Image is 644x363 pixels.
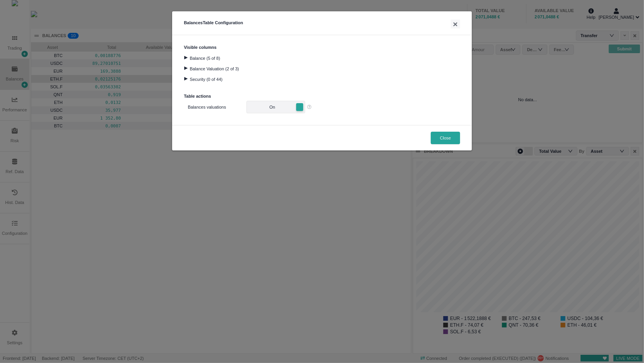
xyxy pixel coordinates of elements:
[184,63,460,73] div: Balance Valuation (2 of 3)
[188,103,246,111] label: Balances valuations
[184,86,460,99] h3: Table actions
[431,132,460,144] button: Close
[451,20,460,29] button: ×
[184,52,460,63] div: Balance (5 of 8)
[184,20,460,29] h5: Balances Table Configuration
[184,45,460,50] h3: Visible columns
[184,73,460,84] div: Security (0 of 44)
[249,103,295,111] span: On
